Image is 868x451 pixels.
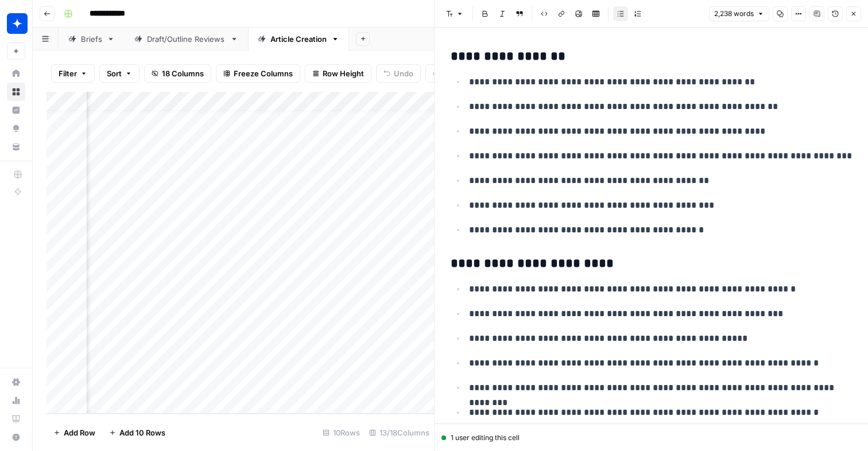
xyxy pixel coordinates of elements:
a: Briefs [59,28,125,50]
button: Help + Support [7,428,25,446]
button: Add 10 Rows [102,423,172,442]
button: Sort [99,64,139,83]
span: Filter [59,68,77,79]
a: Settings [7,373,25,391]
a: Learning Hub [7,410,25,428]
div: 1 user editing this cell [441,433,861,443]
button: Row Height [305,64,371,83]
a: Your Data [7,138,25,156]
span: Row Height [323,68,364,79]
a: Insights [7,101,25,119]
a: Article Creation [248,28,349,50]
button: Workspace: Wiz [7,9,25,38]
span: Add Row [64,427,95,438]
a: Home [7,64,25,83]
button: 18 Columns [144,64,211,83]
a: Browse [7,83,25,101]
span: Freeze Columns [234,68,293,79]
span: 2,238 words [714,9,754,19]
button: Undo [376,64,421,83]
span: Undo [394,68,413,79]
div: Article Creation [270,33,327,45]
span: Sort [107,68,122,79]
div: Briefs [81,33,102,45]
span: Add 10 Rows [119,427,165,438]
button: Filter [51,64,95,83]
div: 10 Rows [318,423,365,442]
button: Freeze Columns [216,64,300,83]
a: Draft/Outline Reviews [125,28,248,50]
div: 13/18 Columns [365,423,434,442]
img: Wiz Logo [7,13,28,34]
a: Usage [7,391,25,410]
span: 18 Columns [162,68,204,79]
button: 2,238 words [709,6,769,21]
a: Opportunities [7,119,25,138]
div: Draft/Outline Reviews [147,33,226,45]
button: Add Row [46,423,102,442]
